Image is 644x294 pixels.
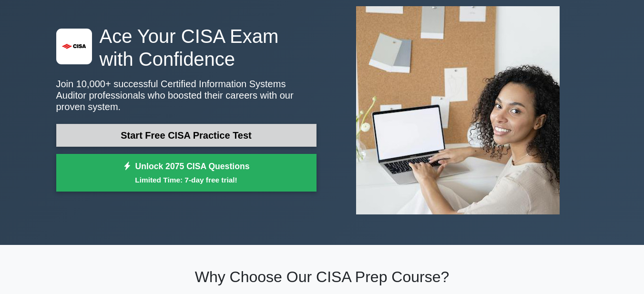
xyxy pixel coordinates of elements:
[56,78,317,112] p: Join 10,000+ successful Certified Information Systems Auditor professionals who boosted their car...
[56,268,588,286] h2: Why Choose Our CISA Prep Course?
[68,174,305,185] small: Limited Time: 7-day free trial!
[56,154,317,192] a: Unlock 2075 CISA QuestionsLimited Time: 7-day free trial!
[56,124,317,147] a: Start Free CISA Practice Test
[56,25,317,71] h1: Ace Your CISA Exam with Confidence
